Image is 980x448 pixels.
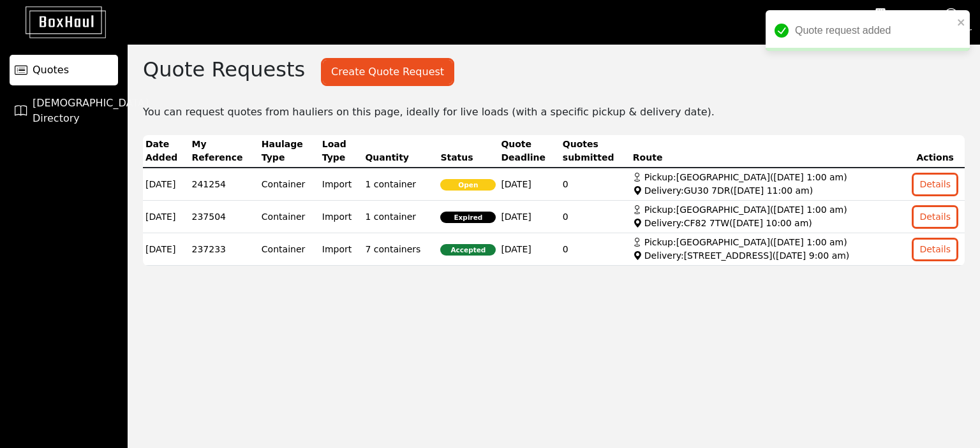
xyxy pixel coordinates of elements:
[498,135,560,168] th: Quote Deadline
[914,207,956,227] button: Details
[922,1,980,44] button: My User
[766,10,970,51] div: Quote request added
[362,135,438,168] th: Quantity
[630,135,906,168] th: Route
[633,203,903,217] div: Pickup: [GEOGRAPHIC_DATA] ( [DATE] 1:00 am )
[320,233,363,266] td: Import
[128,102,980,120] div: You can request quotes from hauliers on this page, ideally for live loads (with a specific pickup...
[6,6,106,38] img: BoxHaul
[560,233,630,266] td: 0
[633,171,903,184] div: Pickup: [GEOGRAPHIC_DATA] ( [DATE] 1:00 am )
[362,201,438,233] td: 1 container
[33,96,149,126] span: [DEMOGRAPHIC_DATA] Directory
[914,240,956,259] button: Details
[905,135,965,168] th: Actions
[914,175,956,194] button: Details
[560,201,630,233] td: 0
[143,233,189,266] td: [DATE]
[10,96,118,126] a: [DEMOGRAPHIC_DATA] Directory
[440,179,496,191] span: Open
[498,201,560,233] td: [DATE]
[323,60,452,84] button: Create Quote Request
[143,168,189,201] td: [DATE]
[440,244,496,256] span: Accepted
[914,178,956,189] a: Details
[259,168,320,201] td: Container
[498,168,560,201] td: [DATE]
[633,236,903,249] div: Pickup: [GEOGRAPHIC_DATA] ( [DATE] 1:00 am )
[839,1,922,44] button: My Company
[362,168,438,201] td: 1 container
[498,233,560,266] td: [DATE]
[143,135,189,168] th: Date Added
[143,57,305,82] h2: Quote Requests
[259,233,320,266] td: Container
[560,135,630,168] th: Quotes submitted
[438,135,498,168] th: Status
[320,135,363,168] th: Load Type
[440,212,496,223] span: Expired
[143,201,189,233] td: [DATE]
[633,184,903,198] div: Delivery: GU30 7DR ( [DATE] 11:00 am )
[10,55,118,85] a: Quotes
[259,135,320,168] th: Haulage Type
[957,14,966,29] button: close
[914,211,956,221] a: Details
[33,62,69,78] span: Quotes
[259,201,320,233] td: Container
[189,135,259,168] th: My Reference
[189,233,259,266] td: 237233
[633,249,903,263] div: Delivery: [STREET_ADDRESS] ( [DATE] 9:00 am )
[914,243,956,254] a: Details
[320,201,363,233] td: Import
[320,168,363,201] td: Import
[633,217,903,230] div: Delivery: CF82 7TW ( [DATE] 10:00 am )
[362,233,438,266] td: 7 containers
[560,168,630,201] td: 0
[189,168,259,201] td: 241254
[189,201,259,233] td: 237504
